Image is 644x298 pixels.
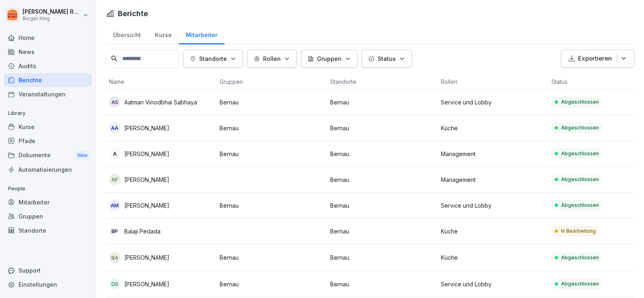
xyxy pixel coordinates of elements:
p: Status [378,54,396,63]
th: Gruppen [216,74,327,90]
button: Rollen [247,50,297,68]
p: Abgeschlossen [561,280,599,288]
a: Automatisierungen [4,163,92,177]
a: Einstellungen [4,277,92,292]
p: Library [4,107,92,120]
p: [PERSON_NAME] [124,124,169,132]
div: DS [109,278,120,290]
p: Abgeschlossen [561,176,599,183]
a: DokumenteNew [4,148,92,163]
p: Standorte [199,54,227,63]
p: [PERSON_NAME] [124,280,169,288]
p: People [4,182,92,195]
p: Bernau [330,227,434,235]
p: Bernau [220,253,324,262]
p: [PERSON_NAME] [124,150,169,158]
th: Standorte [327,74,438,90]
div: AF [109,174,120,185]
p: Service und Lobby [441,201,545,210]
p: Abgeschlossen [561,254,599,261]
button: Exportieren [561,50,634,68]
p: Bernau [220,150,324,158]
a: Übersicht [106,24,148,44]
p: Management [441,150,545,158]
button: Standorte [183,50,243,68]
th: Name [106,74,216,90]
div: New [76,151,89,160]
th: Rollen [438,74,548,90]
p: Bernau [330,150,434,158]
div: Dokumente [4,148,92,163]
a: Audits [4,59,92,73]
p: Service und Lobby [441,280,545,288]
p: [PERSON_NAME] [124,201,169,210]
p: Rollen [263,54,281,63]
p: Service und Lobby [441,98,545,106]
p: Bernau [330,201,434,210]
div: BA [109,252,120,263]
div: Support [4,263,92,277]
p: Abgeschlossen [561,202,599,209]
a: Standorte [4,223,92,238]
p: Bernau [220,98,324,106]
p: Exportieren [578,54,612,63]
a: Kurse [4,120,92,134]
p: Bernau [220,124,324,132]
a: Mitarbeiter [179,24,224,44]
p: Abgeschlossen [561,150,599,157]
p: [PERSON_NAME] [124,175,169,184]
a: News [4,45,92,59]
a: Mitarbeiter [4,195,92,209]
a: Gruppen [4,209,92,223]
p: Aatman Vinodbhai Sabhaya [124,98,197,106]
p: Abgeschlossen [561,124,599,131]
div: AM [109,200,120,211]
p: Bernau [220,201,324,210]
p: Küche [441,253,545,262]
button: Gruppen [301,50,358,68]
a: Kurse [148,24,179,44]
a: Pfade [4,134,92,148]
p: Bernau [330,253,434,262]
p: Balaji Pedada [124,227,160,235]
p: Gruppen [317,54,342,63]
p: Abgeschlossen [561,98,599,106]
p: Küche [441,124,545,132]
div: AA [109,122,120,133]
p: [PERSON_NAME] Rohrich [23,8,81,15]
p: Bernau [330,98,434,106]
h1: Berichte [118,8,148,19]
div: AS [109,96,120,108]
p: Küche [441,227,545,235]
p: In Bearbeitung [561,227,596,235]
a: Berichte [4,73,92,87]
div: A [109,148,120,159]
p: Bernau [330,280,434,288]
p: Burger King [23,16,81,21]
p: Bernau [220,280,324,288]
p: [PERSON_NAME] [124,253,169,262]
p: Bernau [330,124,434,132]
p: Bernau [330,175,434,184]
div: BP [109,225,120,237]
button: Status [362,50,412,68]
p: Management [441,175,545,184]
a: Veranstaltungen [4,87,92,101]
a: Home [4,31,92,45]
